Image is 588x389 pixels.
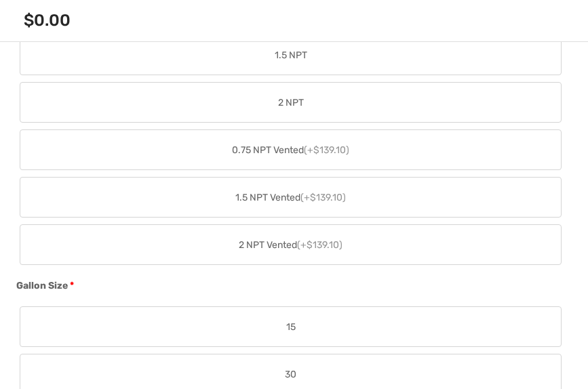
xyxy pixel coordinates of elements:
[16,280,68,291] span: Gallon Size
[278,96,304,110] span: 2 NPT
[300,192,346,203] span: (+$139.10)
[232,143,349,157] span: 0.75 NPT Vented
[235,190,346,205] span: 1.5 NPT Vented
[239,238,342,252] span: 2 NPT Vented
[297,239,342,251] span: (+$139.10)
[304,144,349,156] span: (+$139.10)
[70,279,74,293] abbr: required
[24,11,71,30] span: $0.00
[275,48,307,62] span: 1.5 NPT
[285,367,296,382] span: 30
[286,320,296,334] span: 15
